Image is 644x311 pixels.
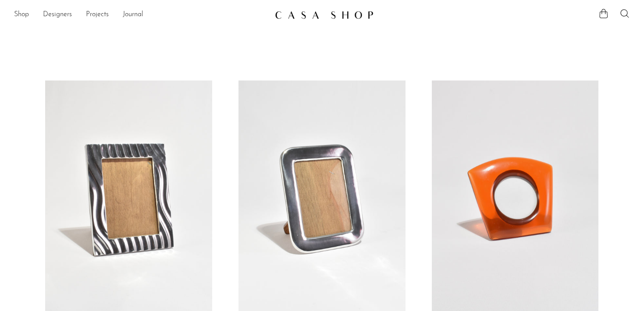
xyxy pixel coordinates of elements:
a: Journal [123,9,143,21]
ul: NEW HEADER MENU [14,7,268,22]
a: Designers [43,9,72,21]
nav: Desktop navigation [14,7,268,22]
a: Shop [14,9,29,21]
a: Projects [86,9,109,21]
